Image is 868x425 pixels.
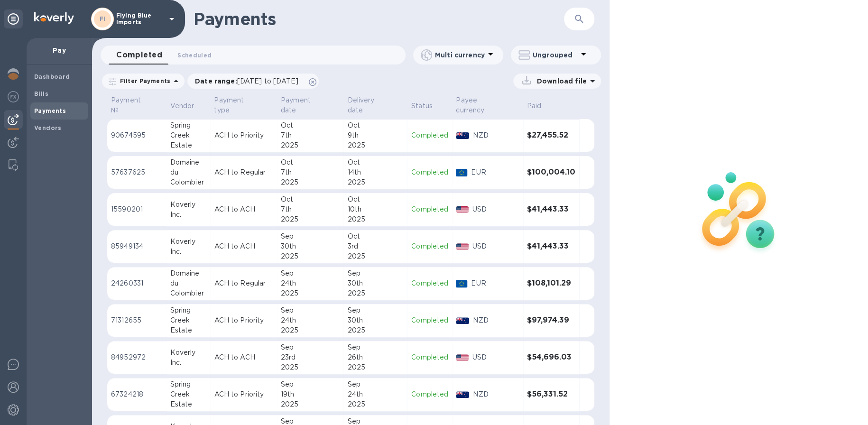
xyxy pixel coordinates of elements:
div: du [170,278,207,288]
div: Colombier [170,177,207,187]
p: Payment № [111,95,150,115]
span: Completed [116,48,162,62]
p: ACH to Regular [214,167,273,177]
h3: $97,974.39 [527,316,575,325]
div: Unpin categories [4,9,23,28]
p: ACH to Priority [214,130,273,140]
div: 24th [281,315,340,325]
h3: $54,696.03 [527,353,575,362]
div: Oct [281,120,340,130]
p: Completed [411,278,448,288]
div: Koverly [170,237,207,247]
b: Dashboard [34,73,70,80]
div: Date range:[DATE] to [DATE] [187,74,319,89]
div: 7th [281,204,340,214]
p: Pay [34,46,84,55]
img: NZD [456,132,469,139]
div: Estate [170,140,207,150]
img: NZD [456,391,469,398]
img: USD [456,354,469,361]
p: 85949134 [111,241,163,251]
p: ACH to Priority [214,315,273,325]
span: Payment type [214,95,273,115]
p: ACH to ACH [214,352,273,362]
div: 2025 [281,362,340,372]
p: USD [472,204,519,214]
div: 23rd [281,352,340,362]
b: Bills [34,90,48,97]
p: Completed [411,241,448,251]
div: Oct [347,157,404,167]
p: 90674595 [111,130,163,140]
h3: $41,443.33 [527,205,575,214]
img: NZD [456,317,469,324]
div: Inc. [170,358,207,368]
p: Vendor [170,101,194,111]
div: Spring [170,305,207,315]
div: 30th [347,278,404,288]
p: Payment type [214,95,261,115]
div: Oct [347,194,404,204]
div: 2025 [347,288,404,298]
div: Creek [170,315,207,325]
span: Scheduled [177,50,212,60]
div: 10th [347,204,404,214]
p: Flying Blue Imports [116,12,164,26]
div: Sep [281,268,340,278]
div: Oct [347,120,404,130]
div: 2025 [347,177,404,187]
div: Sep [347,305,404,315]
p: USD [472,241,519,251]
p: EUR [471,167,519,177]
h3: $27,455.52 [527,131,575,140]
div: 2025 [347,325,404,335]
div: 2025 [281,288,340,298]
p: Completed [411,389,448,399]
div: Koverly [170,200,207,210]
div: 2025 [347,251,404,261]
p: ACH to Regular [214,278,273,288]
span: Paid [527,101,554,111]
div: Domaine [170,157,207,167]
div: Spring [170,120,207,130]
p: NZD [473,315,519,325]
div: Sep [347,379,404,389]
div: Oct [281,194,340,204]
p: USD [472,352,519,362]
p: Completed [411,352,448,362]
div: 7th [281,130,340,140]
div: Spring [170,379,207,389]
span: [DATE] to [DATE] [237,77,298,85]
div: 24th [281,278,340,288]
div: Sep [281,305,340,315]
div: 14th [347,167,404,177]
div: 9th [347,130,404,140]
p: EUR [471,278,519,288]
span: Payee currency [456,95,519,115]
div: Sep [347,342,404,352]
div: 2025 [281,177,340,187]
div: Oct [281,157,340,167]
img: USD [456,206,469,213]
div: 2025 [347,399,404,409]
p: Payee currency [456,95,507,115]
p: ACH to Priority [214,389,273,399]
p: Delivery date [347,95,391,115]
div: Koverly [170,348,207,358]
div: Oct [347,231,404,241]
div: Domaine [170,268,207,278]
div: 2025 [347,362,404,372]
div: 24th [347,389,404,399]
div: 2025 [281,251,340,261]
div: Inc. [170,247,207,257]
p: ACH to ACH [214,241,273,251]
span: Delivery date [347,95,404,115]
div: 30th [347,315,404,325]
h1: Payments [194,9,564,29]
p: 71312655 [111,315,163,325]
div: 30th [281,241,340,251]
p: 24260331 [111,278,163,288]
h3: $108,101.29 [527,279,575,288]
p: Paid [527,101,542,111]
div: 2025 [281,399,340,409]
